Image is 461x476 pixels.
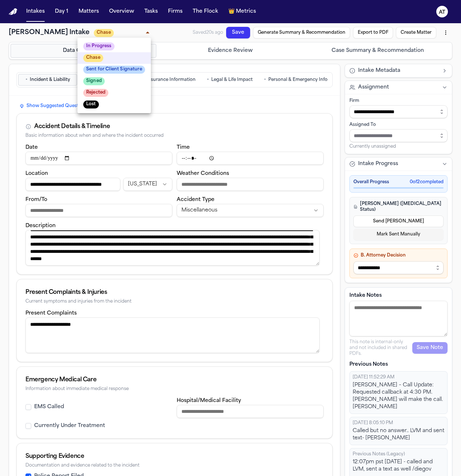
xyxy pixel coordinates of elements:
[83,66,145,74] span: Sent for Client Signature
[83,89,108,97] span: Rejected
[83,42,115,50] span: In Progress
[83,100,99,108] span: Lost
[83,54,103,62] span: Chase
[83,77,105,85] span: Signed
